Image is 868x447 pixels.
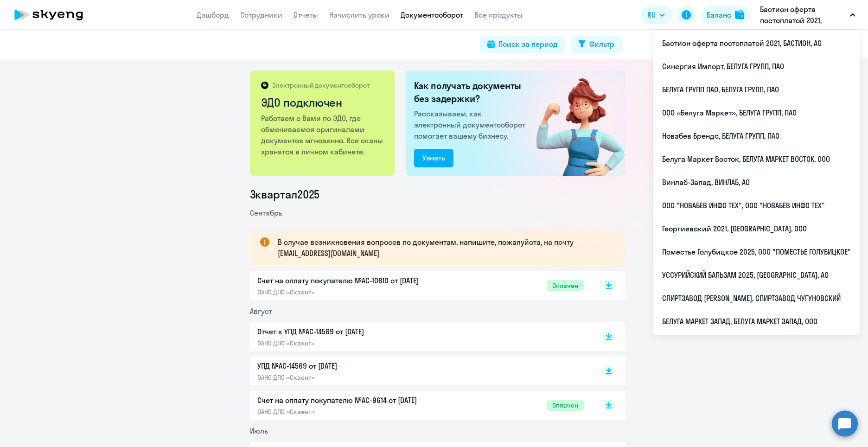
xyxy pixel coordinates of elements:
[735,10,744,19] img: balance
[257,275,452,286] p: Счет на оплату покупателю №AC-10810 от [DATE]
[755,4,860,26] button: Бастион оферта постоплатой 2021, БАСТИОН, АО
[257,360,584,382] a: УПД №AC-14569 от [DATE]ОАНО ДПО «Скаенг»
[571,36,622,53] button: Фильтр
[521,70,625,176] img: connected
[261,95,385,110] h2: ЭДО подключен
[240,10,282,19] a: Сотрудники
[474,10,523,19] a: Все продукты
[547,400,584,411] span: Оплачен
[589,38,614,50] div: Фильтр
[278,236,609,259] p: В случае возникновения вопросов по документам, напишите, пожалуйста, на почту [EMAIL_ADDRESS][DOM...
[480,36,565,53] button: Поиск за период
[257,360,452,371] p: УПД №AC-14569 от [DATE]
[250,187,625,202] li: 3 квартал 2025
[250,208,282,217] span: Сентябрь
[250,307,272,316] span: Август
[401,10,463,19] a: Документооборот
[647,9,656,20] span: RU
[414,149,453,167] button: Узнать
[257,408,452,416] p: ОАНО ДПО «Скаенг»
[701,6,750,24] button: Балансbalance
[257,373,452,382] p: ОАНО ДПО «Скаенг»
[707,9,731,20] div: Баланс
[498,38,558,50] div: Поиск за период
[261,113,385,157] p: Работаем с Вами по ЭДО, где обмениваемся оригиналами документов мгновенно. Все сканы хранятся в л...
[641,6,671,24] button: RU
[250,426,268,435] span: Июль
[414,108,529,141] p: Рассказываем, как электронный документооборот помогает вашему бизнесу.
[329,10,389,19] a: Начислить уроки
[257,288,452,296] p: ОАНО ДПО «Скаенг»
[272,81,370,89] p: Электронный документооборот
[760,4,846,26] p: Бастион оферта постоплатой 2021, БАСТИОН, АО
[294,10,318,19] a: Отчеты
[414,79,529,105] h2: Как получать документы без задержки?
[547,280,584,291] span: Оплачен
[257,395,584,416] a: Счет на оплату покупателю №AC-9614 от [DATE]ОАНО ДПО «Скаенг»Оплачен
[653,30,860,335] ul: RU
[197,10,229,19] a: Дашборд
[257,339,452,347] p: ОАНО ДПО «Скаенг»
[257,326,452,337] p: Отчет к УПД №AC-14569 от [DATE]
[422,152,445,163] div: Узнать
[257,395,452,406] p: Счет на оплату покупателю №AC-9614 от [DATE]
[257,326,584,347] a: Отчет к УПД №AC-14569 от [DATE]ОАНО ДПО «Скаенг»
[257,275,584,296] a: Счет на оплату покупателю №AC-10810 от [DATE]ОАНО ДПО «Скаенг»Оплачен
